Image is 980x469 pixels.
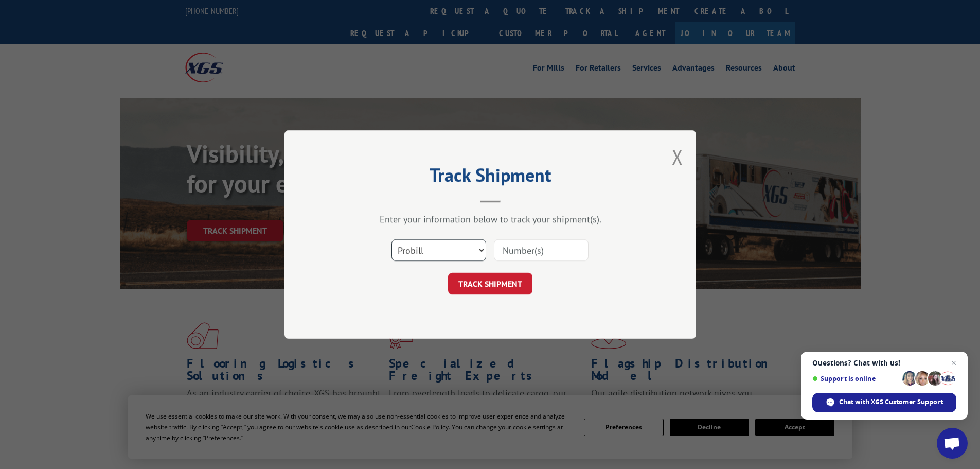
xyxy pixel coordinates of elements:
[672,143,683,170] button: Close modal
[448,273,532,294] button: TRACK SHIPMENT
[948,357,960,369] span: Close chat
[812,359,956,367] span: Questions? Chat with us!
[336,213,645,225] div: Enter your information below to track your shipment(s).
[336,168,645,187] h2: Track Shipment
[494,239,589,261] input: Number(s)
[937,428,968,459] div: Open chat
[839,397,943,407] span: Chat with XGS Customer Support
[812,393,956,412] div: Chat with XGS Customer Support
[812,375,899,383] span: Support is online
